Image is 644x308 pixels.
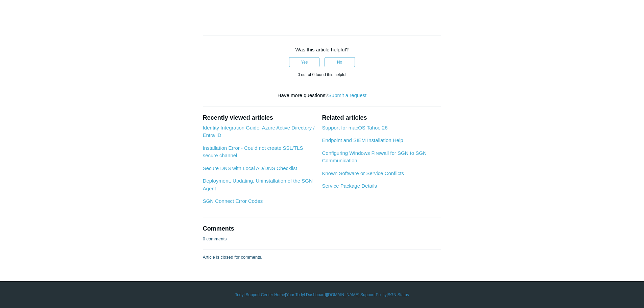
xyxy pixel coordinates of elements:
[322,137,403,143] a: Endpoint and SIEM Installation Help
[388,292,409,298] a: SGN Status
[322,183,377,189] a: Service Package Details
[325,57,355,67] button: This article was not helpful
[203,224,442,233] h2: Comments
[360,292,386,298] a: Support Policy
[126,292,518,298] div: | | | |
[322,113,441,122] h2: Related articles
[322,150,426,164] a: Configuring Windows Firewall for SGN to SGN Communication
[235,292,285,298] a: Todyl Support Center Home
[286,292,326,298] a: Your Todyl Dashboard
[297,72,346,77] span: 0 out of 0 found this helpful
[203,165,297,171] a: Secure DNS with Local AD/DNS Checklist
[328,92,366,98] a: Submit a request
[203,198,263,204] a: SGN Connect Error Codes
[322,125,387,131] a: Support for macOS Tahoe 26
[203,125,315,138] a: Identity Integration Guide: Azure Active Directory / Entra ID
[327,292,359,298] a: [DOMAIN_NAME]
[203,92,442,99] div: Have more questions?
[203,236,227,242] p: 0 comments
[295,47,349,52] span: Was this article helpful?
[203,178,313,191] a: Deployment, Updating, Uninstallation of the SGN Agent
[289,57,319,67] button: This article was helpful
[203,254,262,261] p: Article is closed for comments.
[203,113,315,122] h2: Recently viewed articles
[203,145,303,159] a: Installation Error - Could not create SSL/TLS secure channel
[322,170,404,176] a: Known Software or Service Conflicts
